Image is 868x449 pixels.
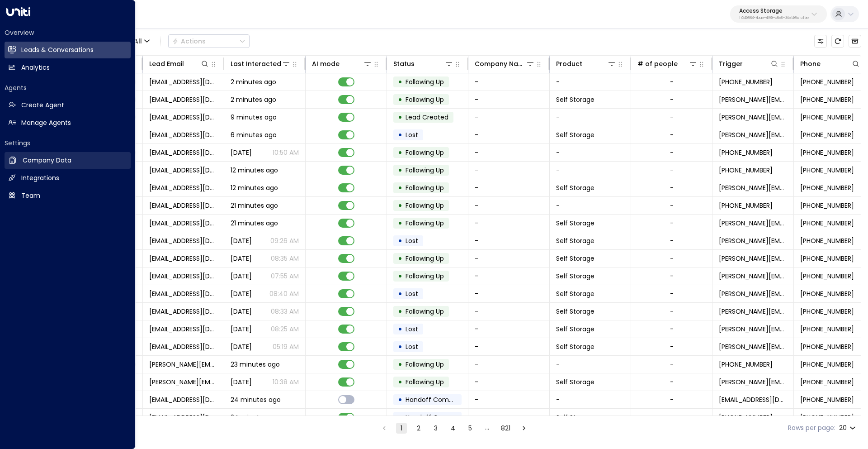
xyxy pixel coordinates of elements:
span: XYZ@XYZ.com [149,236,217,245]
span: bjfrith89@gmail.com [149,77,217,86]
div: - [670,307,674,316]
span: +447763937468 [800,95,854,104]
span: Following Up [406,77,444,86]
td: - [468,91,550,108]
span: +447790435652 [800,377,854,387]
span: Following Up [406,307,444,316]
span: +447790435652 [719,360,773,369]
span: Self Storage [556,183,594,192]
a: Team [5,187,131,204]
span: +447987654321 [800,254,854,263]
span: rosaparedesc@gmail.com [149,395,217,404]
span: Sep 13, 2025 [231,236,252,245]
span: Self Storage [556,289,594,298]
span: Sep 08, 2025 [231,272,252,281]
td: - [468,215,550,232]
td: - [468,109,550,126]
span: +447528857204 [800,183,854,192]
div: 20 [839,421,858,435]
div: - [670,219,674,228]
div: Company Name [475,58,535,69]
span: +447751621533 [800,413,854,422]
td: - [468,126,550,143]
a: Analytics [5,59,131,76]
span: laura.chambers@accessstorage.com [719,272,787,281]
span: laura.chambers@accessstorage.com [719,307,787,316]
span: XYZ@XYZ.com [149,254,217,263]
h2: Team [21,191,40,201]
div: Trigger [719,58,743,69]
span: XYZ@XYZ.com [149,272,217,281]
nav: pagination navigation [378,422,530,434]
div: • [398,357,402,372]
div: - [670,77,674,86]
span: XYZ@XYZ.com [149,289,217,298]
p: 08:35 AM [271,254,299,263]
span: Following Up [406,166,444,175]
div: - [670,272,674,281]
span: +447987654321 [800,289,854,298]
span: laura.chambers@accessstorage.com [719,183,787,192]
div: Button group with a nested menu [168,34,250,48]
span: Following Up [406,148,444,157]
span: Self Storage [556,325,594,334]
div: - [670,377,674,387]
span: Aug 29, 2025 [231,307,252,316]
span: Self Storage [556,307,594,316]
span: +447987654321 [719,201,773,210]
label: Rows per page: [788,423,835,433]
div: - [670,183,674,192]
span: Lost [406,325,418,334]
a: Integrations [5,170,131,186]
span: laura.chambers@accessstorage.com [719,130,787,139]
span: Lead Created [406,113,448,122]
span: laura.chambers@accessstorage.com [719,289,787,298]
td: - [468,197,550,214]
td: - [550,73,631,91]
button: page 1 [396,423,407,434]
td: - [468,391,550,408]
td: - [468,338,550,355]
span: Jun 19, 2025 [231,342,252,351]
a: Manage Agents [5,115,131,131]
span: XYZ@XYZ.com [149,342,217,351]
div: • [398,374,402,390]
span: laura.chambers@accessstorage.com [719,377,787,387]
span: Following Up [406,360,444,369]
td: - [550,144,631,161]
span: All [134,38,142,45]
span: +447987654321 [800,236,854,245]
span: +441932855482 [719,148,773,157]
div: - [670,342,674,351]
span: katiefoster_101@yahoo.co.uk [149,166,217,175]
td: - [468,232,550,249]
div: Product [556,58,582,69]
span: laura.chambers@accessstorage.com [719,236,787,245]
span: Self Storage [556,272,594,281]
span: Self Storage [556,219,594,228]
span: 6 minutes ago [231,130,277,139]
div: Actions [172,37,206,45]
a: Create Agent [5,97,131,114]
span: 21 minutes ago [231,201,278,210]
span: +447763937468 [800,113,854,122]
div: Phone [800,58,821,69]
div: Lead Email [149,58,184,69]
td: - [468,303,550,320]
td: - [550,197,631,214]
div: # of people [637,58,698,69]
h2: Agents [5,83,131,92]
span: Handoff Completed [406,413,469,422]
span: +447790435652 [800,360,854,369]
div: • [398,321,402,337]
span: 23 minutes ago [231,360,280,369]
div: • [398,198,402,213]
div: - [670,360,674,369]
div: • [398,286,402,301]
button: Go to page 3 [430,423,441,434]
span: +447751621533 [719,413,773,422]
span: XYZ@XYZ.com [149,307,217,316]
span: Lost [406,289,418,298]
span: 2 minutes ago [231,95,276,104]
div: - [670,236,674,245]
